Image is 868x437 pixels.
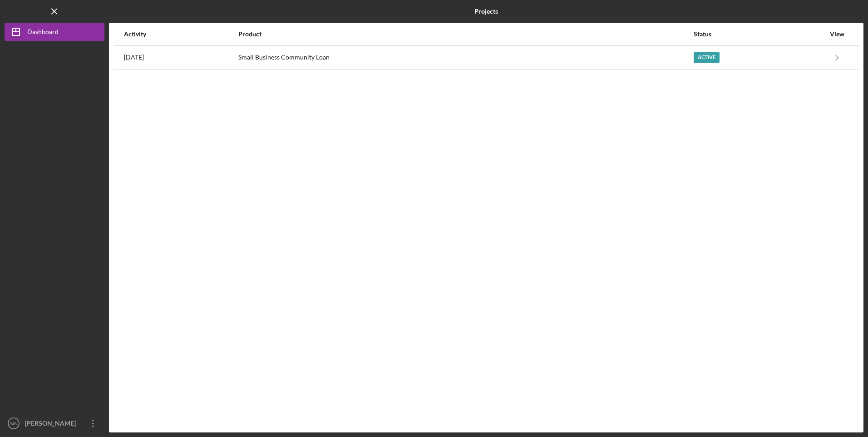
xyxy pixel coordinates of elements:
[10,421,17,426] text: MS
[124,30,237,38] div: Activity
[694,30,825,38] div: Status
[27,23,59,43] div: Dashboard
[5,23,104,41] button: Dashboard
[694,52,720,63] div: Active
[124,54,144,61] time: 2025-07-23 20:12
[5,414,104,432] button: MS[PERSON_NAME]
[23,414,82,435] div: [PERSON_NAME]
[826,30,848,38] div: View
[474,8,498,15] b: Projects
[238,30,693,38] div: Product
[238,46,693,69] div: Small Business Community Loan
